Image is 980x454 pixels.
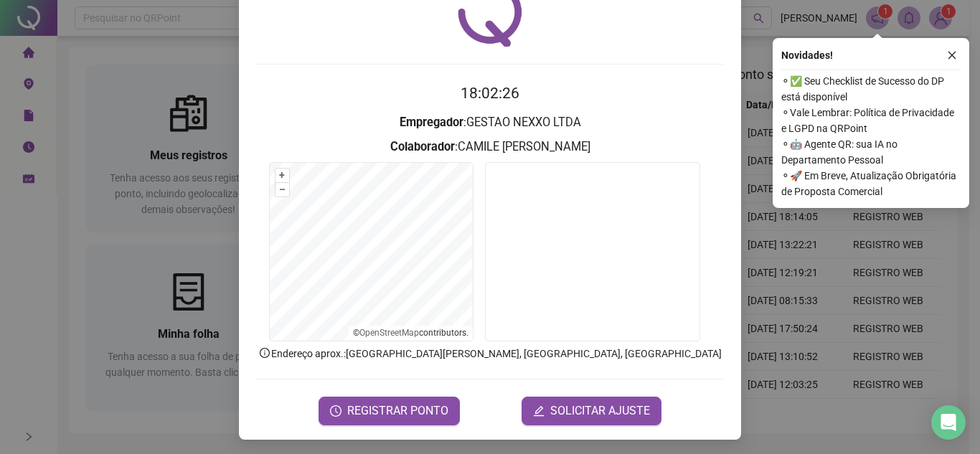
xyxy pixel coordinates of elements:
span: ⚬ Vale Lembrar: Política de Privacidade e LGPD na QRPoint [781,105,961,136]
h3: : CAMILE [PERSON_NAME] [256,138,724,156]
p: Endereço aprox. : [GEOGRAPHIC_DATA][PERSON_NAME], [GEOGRAPHIC_DATA], [GEOGRAPHIC_DATA] [256,346,724,361]
div: Open Intercom Messenger [931,405,966,440]
span: clock-circle [330,405,341,417]
span: REGISTRAR PONTO [347,402,448,420]
span: ⚬ ✅ Seu Checklist de Sucesso do DP está disponível [781,73,961,105]
strong: Empregador [400,115,463,129]
span: SOLICITAR AJUSTE [550,402,650,420]
button: REGISTRAR PONTO [319,397,460,425]
a: OpenStreetMap [359,328,419,338]
button: + [275,169,289,182]
h3: : GESTAO NEXXO LTDA [256,113,724,132]
span: Novidades ! [781,47,833,63]
button: editSOLICITAR AJUSTE [522,397,661,425]
span: info-circle [258,346,271,359]
span: close [947,50,957,60]
time: 18:02:26 [461,85,519,102]
button: – [275,183,289,197]
li: © contributors. [353,328,468,338]
span: ⚬ 🚀 Em Breve, Atualização Obrigatória de Proposta Comercial [781,168,961,199]
strong: Colaborador [390,140,455,153]
span: ⚬ 🤖 Agente QR: sua IA no Departamento Pessoal [781,136,961,168]
span: edit [533,405,545,417]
